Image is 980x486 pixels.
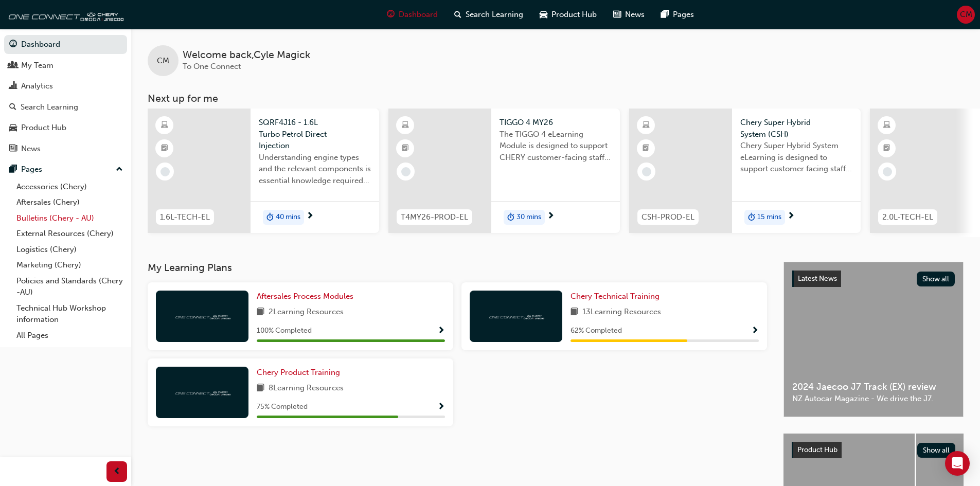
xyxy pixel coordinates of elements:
button: Show all [917,443,956,458]
span: next-icon [306,212,314,221]
span: booktick-icon [883,142,890,155]
span: guage-icon [9,40,17,49]
span: learningResourceType_ELEARNING-icon [161,119,168,132]
a: Dashboard [4,35,127,54]
a: guage-iconDashboard [379,4,446,25]
span: Show Progress [751,327,759,336]
div: Analytics [21,80,53,92]
span: book-icon [257,382,264,395]
div: Open Intercom Messenger [945,451,970,476]
span: Latest News [798,274,837,283]
a: All Pages [12,328,127,344]
span: news-icon [9,145,17,154]
a: CSH-PROD-ELChery Super Hybrid System (CSH)Chery Super Hybrid System eLearning is designed to supp... [629,109,861,233]
span: Chery Super Hybrid System (CSH) [740,117,852,140]
span: 100 % Completed [257,325,312,337]
a: Chery Technical Training [571,291,664,302]
div: Search Learning [21,101,78,113]
span: next-icon [547,212,555,221]
span: news-icon [613,8,621,21]
span: Dashboard [399,9,438,21]
span: car-icon [9,123,17,133]
button: Pages [4,160,127,179]
span: T4MY26-PROD-EL [401,211,468,223]
span: CM [960,9,972,21]
a: Logistics (Chery) [12,242,127,258]
a: Bulletins (Chery - AU) [12,210,127,226]
span: Pages [673,9,694,21]
span: 2.0L-TECH-EL [882,211,933,223]
span: book-icon [571,306,578,319]
span: To One Connect [183,62,241,71]
a: search-iconSearch Learning [446,4,531,25]
a: Latest NewsShow all2024 Jaecoo J7 Track (EX) reviewNZ Autocar Magazine - We drive the J7. [783,262,964,417]
div: My Team [21,60,54,71]
span: learningRecordVerb_NONE-icon [642,167,651,176]
button: DashboardMy TeamAnalyticsSearch LearningProduct HubNews [4,33,127,160]
span: The TIGGO 4 eLearning Module is designed to support CHERY customer-facing staff with the product ... [500,129,612,164]
span: Show Progress [437,327,445,336]
span: up-icon [116,163,123,176]
span: 8 Learning Resources [269,382,344,395]
span: 75 % Completed [257,401,308,413]
span: 2 Learning Resources [269,306,344,319]
a: Product HubShow all [792,442,955,458]
span: duration-icon [748,211,755,224]
span: booktick-icon [643,142,650,155]
span: CSH-PROD-EL [642,211,694,223]
div: Product Hub [21,122,66,134]
a: Aftersales Process Modules [257,291,358,302]
span: learningResourceType_ELEARNING-icon [883,119,890,132]
span: pages-icon [9,165,17,174]
span: Understanding engine types and the relevant components is essential knowledge required for Techni... [259,152,371,187]
span: NZ Autocar Magazine - We drive the J7. [792,393,955,405]
a: Product Hub [4,118,127,137]
span: Show Progress [437,403,445,412]
a: Policies and Standards (Chery -AU) [12,273,127,300]
span: duration-icon [266,211,274,224]
span: 40 mins [276,211,300,223]
a: Chery Product Training [257,367,344,379]
a: 1.6L-TECH-ELSQRF4J16 - 1.6L Turbo Petrol Direct InjectionUnderstanding engine types and the relev... [148,109,379,233]
button: Show Progress [751,325,759,337]
span: prev-icon [113,465,121,478]
span: duration-icon [507,211,514,224]
span: 13 Learning Resources [582,306,661,319]
a: Accessories (Chery) [12,179,127,195]
span: learningResourceType_ELEARNING-icon [643,119,650,132]
span: Aftersales Process Modules [257,292,353,301]
img: oneconnect [174,311,230,321]
a: Marketing (Chery) [12,257,127,273]
span: pages-icon [661,8,669,21]
span: booktick-icon [402,142,409,155]
span: 2024 Jaecoo J7 Track (EX) review [792,381,955,393]
span: car-icon [540,8,547,21]
a: External Resources (Chery) [12,226,127,242]
img: oneconnect [488,311,544,321]
span: learningResourceType_ELEARNING-icon [402,119,409,132]
a: Search Learning [4,98,127,117]
div: News [21,143,41,155]
span: Search Learning [466,9,523,21]
a: Technical Hub Workshop information [12,300,127,328]
a: Aftersales (Chery) [12,194,127,210]
button: Show Progress [437,401,445,413]
span: Product Hub [797,445,838,454]
span: 1.6L-TECH-EL [160,211,210,223]
span: booktick-icon [161,142,168,155]
span: next-icon [787,212,795,221]
span: SQRF4J16 - 1.6L Turbo Petrol Direct Injection [259,117,371,152]
div: Pages [21,164,42,175]
span: CM [157,55,169,67]
button: Show Progress [437,325,445,337]
button: CM [957,6,975,24]
a: news-iconNews [605,4,653,25]
span: Chery Super Hybrid System eLearning is designed to support customer facing staff with the underst... [740,140,852,175]
span: learningRecordVerb_NONE-icon [401,167,411,176]
span: 30 mins [516,211,541,223]
span: search-icon [454,8,461,21]
span: search-icon [9,103,16,112]
span: chart-icon [9,82,17,91]
span: TIGGO 4 MY26 [500,117,612,129]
